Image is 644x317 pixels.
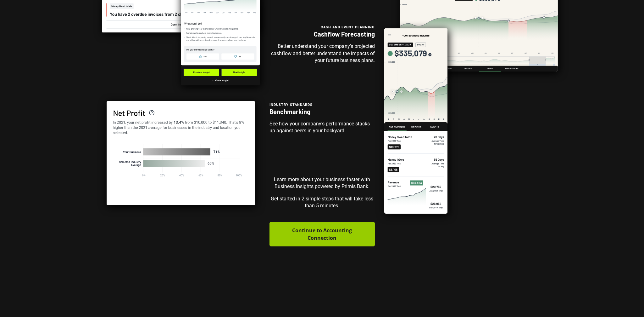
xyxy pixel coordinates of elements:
[269,43,375,64] p: Better understand your company's projected cashflow and better understand the impacts of your fut...
[269,30,375,38] h3: Cashflow Forecasting
[269,108,375,115] h3: Benchmarking
[269,23,375,30] div: Cash and Event Planning
[269,120,375,135] p: See how your company's performance stacks up against peers in your backyard.
[269,195,375,210] p: Get started in 2 simple steps that will take less than 5 minutes.
[269,101,375,108] div: Industry Standards
[269,176,375,190] p: Learn more about your business faster with Business Insights powered by Primis Bank.
[269,222,375,246] button: Continue to Accounting Connection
